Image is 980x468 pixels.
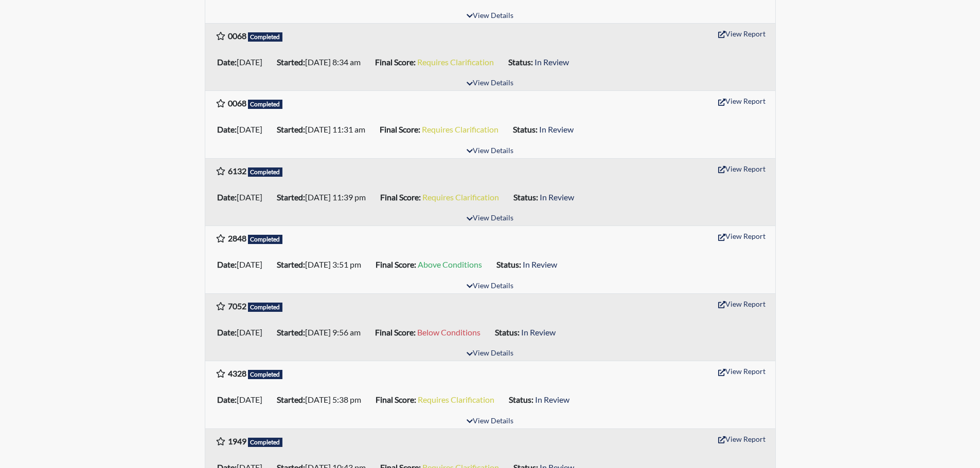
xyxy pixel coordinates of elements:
li: [DATE] [213,189,273,205]
li: [DATE] 8:34 am [273,54,371,70]
span: Above Conditions [418,259,482,269]
button: View Details [462,9,518,23]
span: Completed [248,100,283,109]
span: Completed [248,235,283,244]
button: View Details [462,347,518,361]
b: Status: [496,259,521,269]
span: Requires Clarification [422,124,498,134]
b: Started: [277,192,305,202]
b: Date: [217,327,237,337]
b: Started: [277,395,305,404]
span: In Review [534,57,569,67]
b: Status: [509,395,533,404]
span: In Review [539,124,574,134]
li: [DATE] [213,391,273,408]
span: Completed [248,167,283,177]
li: [DATE] 11:39 pm [273,189,376,205]
b: 6132 [228,166,246,176]
button: View Report [714,431,770,447]
b: Started: [277,259,305,269]
b: Started: [277,124,305,134]
button: View Report [714,228,770,244]
b: 2848 [228,233,246,243]
li: [DATE] [213,256,273,273]
b: Status: [495,327,520,337]
button: View Details [462,77,518,90]
b: Final Score: [375,327,416,337]
b: Status: [513,124,538,134]
li: [DATE] 9:56 am [273,324,371,341]
b: Final Score: [380,124,420,134]
li: [DATE] 5:38 pm [273,391,371,408]
b: 1949 [228,436,246,446]
span: Requires Clarification [417,57,494,67]
button: View Report [714,363,770,379]
span: In Review [535,395,569,404]
button: View Details [462,144,518,158]
button: View Details [462,212,518,226]
span: Completed [248,32,283,42]
b: Status: [508,57,533,67]
b: Final Score: [380,192,421,202]
button: View Report [714,296,770,312]
span: In Review [540,192,574,202]
b: Final Score: [375,57,416,67]
li: [DATE] 3:51 pm [273,256,371,273]
b: Started: [277,327,305,337]
li: [DATE] [213,54,273,70]
b: Date: [217,192,237,202]
span: Completed [248,303,283,312]
li: [DATE] [213,121,273,138]
button: View Details [462,279,518,293]
b: 0068 [228,98,246,108]
b: 0068 [228,31,246,41]
b: 4328 [228,368,246,378]
b: Final Score: [376,259,416,269]
li: [DATE] 11:31 am [273,121,376,138]
b: Date: [217,395,237,404]
b: Date: [217,57,237,67]
span: Completed [248,370,283,379]
span: Below Conditions [417,327,480,337]
span: Requires Clarification [418,395,494,404]
button: View Report [714,26,770,42]
b: Status: [513,192,538,202]
span: Requires Clarification [422,192,499,202]
b: Final Score: [376,395,416,404]
span: Completed [248,438,283,447]
button: View Report [714,161,770,177]
b: Date: [217,259,237,269]
b: Started: [277,57,305,67]
button: View Details [462,415,518,428]
li: [DATE] [213,324,273,341]
b: Date: [217,124,237,134]
b: 7052 [228,301,246,311]
span: In Review [523,259,557,269]
span: In Review [521,327,556,337]
button: View Report [714,93,770,109]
